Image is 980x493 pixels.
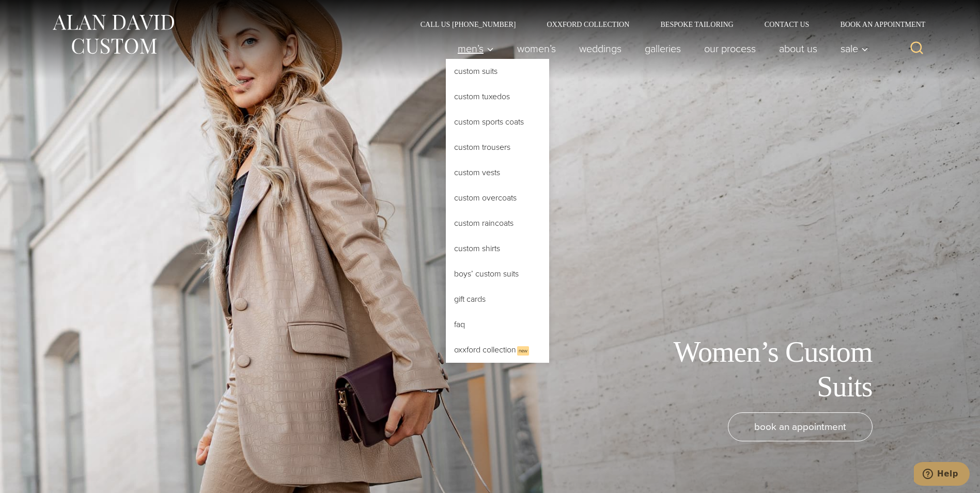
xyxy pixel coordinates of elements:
[446,59,549,84] a: Custom Suits
[446,211,549,236] a: Custom Raincoats
[446,261,549,286] a: Boys’ Custom Suits
[446,337,549,363] a: Oxxford CollectionNew
[517,346,529,356] span: New
[829,38,874,59] button: Sale sub menu toggle
[825,21,929,28] a: Book an Appointment
[640,335,873,404] h1: Women’s Custom Suits
[405,21,532,28] a: Call Us [PHONE_NUMBER]
[531,21,645,28] a: Oxxford Collection
[446,135,549,160] a: Custom Trousers
[645,21,749,28] a: Bespoke Tailoring
[505,38,567,59] a: Women’s
[446,38,505,59] button: Men’s sub menu toggle
[754,419,846,434] span: book an appointment
[446,110,549,134] a: Custom Sports Coats
[405,21,929,28] nav: Secondary Navigation
[767,38,829,59] a: About Us
[728,412,873,441] a: book an appointment
[51,11,175,57] img: Alan David Custom
[692,38,767,59] a: Our Process
[905,36,929,61] button: View Search Form
[446,84,549,109] a: Custom Tuxedos
[446,236,549,261] a: Custom Shirts
[633,38,692,59] a: Galleries
[914,462,970,488] iframe: Opens a widget where you can chat to one of our agents
[446,287,549,312] a: Gift Cards
[446,186,549,210] a: Custom Overcoats
[446,160,549,185] a: Custom Vests
[567,38,633,59] a: weddings
[446,312,549,337] a: FAQ
[749,21,825,28] a: Contact Us
[446,38,874,59] nav: Primary Navigation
